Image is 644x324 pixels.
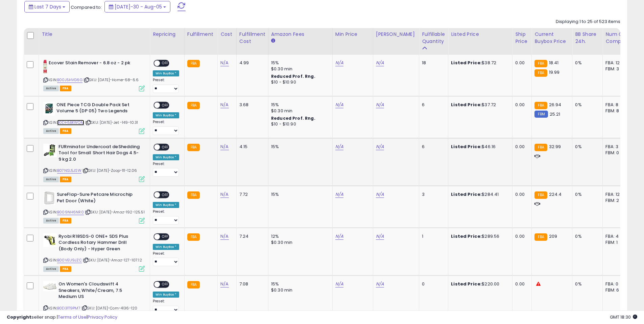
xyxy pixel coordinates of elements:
[534,111,548,118] small: FBM
[34,3,61,10] span: Last 7 Days
[57,77,82,83] a: B00J5HVG6G
[42,31,147,38] div: Title
[575,191,597,198] div: 0%
[220,281,229,287] a: N/A
[7,314,117,321] div: seller snap | |
[153,154,179,160] div: Win BuyBox *
[605,102,628,108] div: FBA: 8
[451,233,507,239] div: $289.56
[605,287,628,293] div: FBM: 6
[153,244,179,250] div: Win BuyBox *
[605,108,628,114] div: FBM: 8
[160,192,171,198] span: OFF
[549,69,560,75] span: 19.99
[376,60,384,66] a: N/A
[58,314,87,320] a: Terms of Use
[451,233,482,239] b: Listed Price:
[84,77,139,83] span: | SKU: [DATE]-Home-68-6.6
[451,191,507,198] div: $284.41
[271,191,327,198] div: 15%
[153,202,179,208] div: Win BuyBox *
[43,281,57,291] img: 31zwTuzo9HL._SL40_.jpg
[153,112,179,118] div: Win BuyBox *
[605,31,630,45] div: Num of Comp.
[43,144,57,157] img: 410ieWTGfFL._SL40_.jpg
[187,102,200,109] small: FBA
[451,281,507,287] div: $220.00
[549,101,562,108] span: 26.94
[220,101,229,108] a: N/A
[57,209,84,215] a: B009NH6NR0
[451,191,482,198] b: Listed Price:
[153,70,179,76] div: Win BuyBox *
[451,144,507,150] div: $46.16
[549,143,561,150] span: 32.99
[515,144,526,150] div: 0.00
[160,61,171,66] span: OFF
[43,102,145,133] div: ASIN:
[220,233,229,240] a: N/A
[239,102,263,108] div: 3.68
[187,233,200,241] small: FBA
[605,150,628,156] div: FBM: 0
[376,233,384,240] a: N/A
[49,60,131,68] b: Ecover Stain Remover - 6.8 oz - 2 pk
[271,73,315,79] b: Reduced Prof. Rng.
[451,101,482,108] b: Listed Price:
[335,60,343,66] a: N/A
[335,191,343,198] a: N/A
[60,266,71,272] span: FBA
[187,191,200,199] small: FBA
[271,79,327,85] div: $10 - $10.90
[335,101,343,108] a: N/A
[271,31,330,38] div: Amazon Fees
[85,120,138,125] span: | SKU: [DATE]-Jet -149-10.31
[605,60,628,66] div: FBA: 12
[451,60,482,66] b: Listed Price:
[160,102,171,108] span: OFF
[24,1,70,13] button: Last 7 Days
[575,60,597,66] div: 0%
[422,191,443,198] div: 3
[534,69,547,77] small: FBA
[515,60,526,66] div: 0.00
[271,108,327,114] div: $0.30 min
[160,144,171,150] span: OFF
[43,86,59,91] span: All listings currently available for purchase on Amazon
[271,287,327,293] div: $0.30 min
[57,191,139,206] b: SureFlap-Sure Petcare Microchip Pet Door (White)
[271,239,327,246] div: $0.30 min
[56,102,139,116] b: ONE Piece TCG Double Pack Set Volume 5 (DP 05) Two Legends
[451,281,482,287] b: Listed Price:
[422,31,445,45] div: Fulfillable Quantity
[58,281,141,302] b: On Women's Cloudswift 4 Sneakers, White/Cream, 7.5 Medium US
[605,281,628,287] div: FBA: 0
[160,282,171,287] span: OFF
[239,233,263,239] div: 7.24
[271,102,327,108] div: 15%
[7,314,31,320] strong: Copyright
[57,120,84,125] a: B0DH5BKWQM
[60,177,71,182] span: FBA
[187,281,200,288] small: FBA
[43,233,145,271] div: ASIN:
[422,281,443,287] div: 0
[605,239,628,246] div: FBM: 1
[422,102,443,108] div: 6
[376,191,384,198] a: N/A
[515,281,526,287] div: 0.00
[575,233,597,239] div: 0%
[549,233,557,239] span: 209
[153,120,179,135] div: Preset:
[376,281,384,287] a: N/A
[153,299,179,314] div: Preset:
[534,233,547,241] small: FBA
[534,144,547,151] small: FBA
[451,31,509,38] div: Listed Price
[43,233,57,247] img: 41kU9kkEq0L._SL40_.jpg
[376,31,416,38] div: [PERSON_NAME]
[422,144,443,150] div: 6
[88,314,117,320] a: Privacy Policy
[160,234,171,239] span: OFF
[239,31,265,45] div: Fulfillment Cost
